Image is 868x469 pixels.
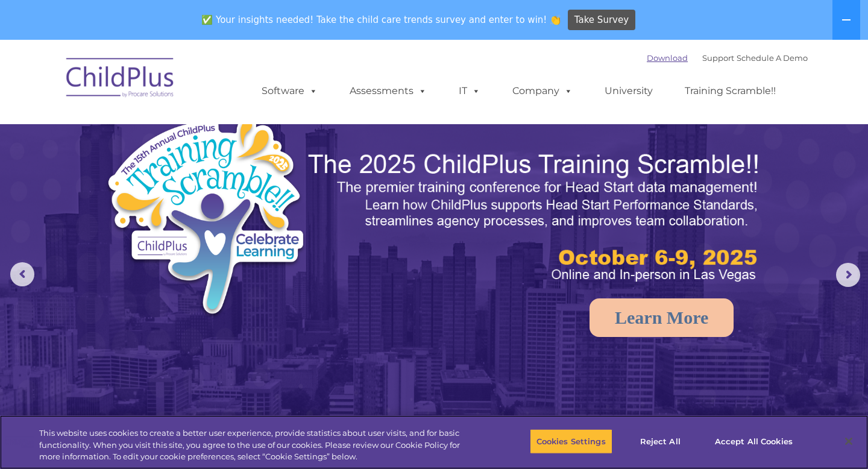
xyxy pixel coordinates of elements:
a: Company [500,79,585,103]
a: Support [702,53,734,63]
span: Phone number [168,129,219,138]
a: Training Scramble!! [673,79,788,103]
img: ChildPlus by Procare Solutions [60,49,181,110]
div: This website uses cookies to create a better user experience, provide statistics about user visit... [39,427,477,463]
button: Accept All Cookies [708,429,799,454]
span: Last name [168,80,204,89]
a: University [593,79,665,103]
span: Take Survey [574,10,629,31]
a: Take Survey [568,10,636,31]
a: Learn More [590,298,734,337]
a: IT [447,79,492,103]
a: Download [647,53,688,63]
button: Close [835,428,862,455]
button: Cookies Settings [530,429,612,454]
a: Assessments [338,79,439,103]
font: | [647,53,808,63]
a: Schedule A Demo [737,53,808,63]
button: Reject All [623,429,698,454]
span: ✅ Your insights needed! Take the child care trends survey and enter to win! 👏 [197,8,566,31]
a: Software [250,79,330,103]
